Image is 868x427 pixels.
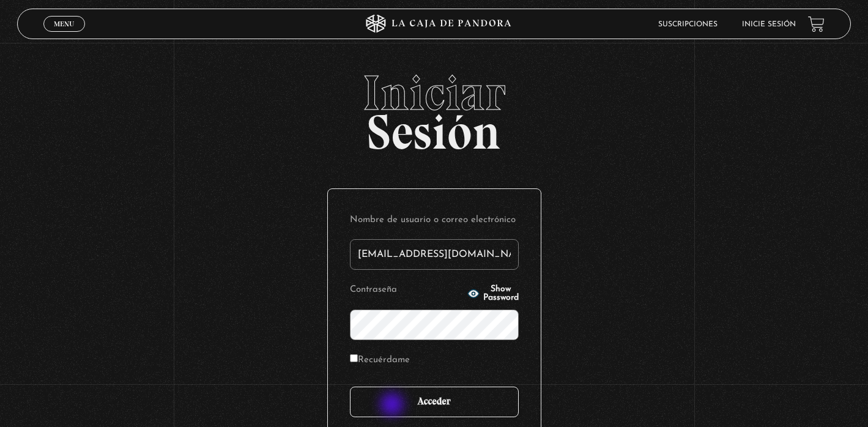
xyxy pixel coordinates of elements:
[483,285,519,302] span: Show Password
[742,21,796,28] a: Inicie sesión
[350,387,519,417] input: Acceder
[17,69,850,147] h2: Sesión
[50,31,79,39] span: Cerrar
[350,351,410,370] label: Recuérdame
[17,69,850,117] span: Iniciar
[350,354,358,362] input: Recuérdame
[350,211,519,230] label: Nombre de usuario o correo electrónico
[808,15,825,32] a: View your shopping cart
[658,21,718,28] a: Suscripciones
[467,285,519,302] button: Show Password
[350,281,464,300] label: Contraseña
[54,20,74,28] span: Menu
